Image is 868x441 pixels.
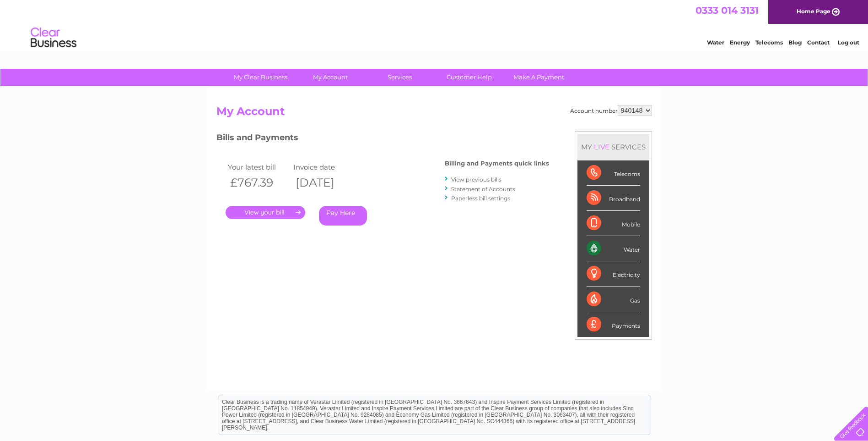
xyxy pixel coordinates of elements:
[587,261,640,287] div: Electricity
[587,287,640,312] div: Gas
[570,105,652,116] div: Account number
[226,206,305,219] a: .
[587,236,640,261] div: Water
[807,39,830,46] a: Contact
[755,39,783,46] a: Telecoms
[707,39,724,46] a: Water
[695,5,759,16] a: 0333 014 3131
[451,195,510,202] a: Paperless bill settings
[587,211,640,236] div: Mobile
[226,161,291,173] td: Your latest bill
[587,312,640,337] div: Payments
[587,160,640,186] div: Telecoms
[838,39,859,46] a: Log out
[451,176,501,183] a: View previous bills
[292,69,368,86] a: My Account
[362,69,437,86] a: Services
[577,134,649,160] div: MY SERVICES
[592,143,611,151] div: LIVE
[30,24,77,52] img: logo.png
[223,69,298,86] a: My Clear Business
[218,5,651,44] div: Clear Business is a trading name of Verastar Limited (registered in [GEOGRAPHIC_DATA] No. 3667643...
[319,206,367,226] a: Pay Here
[216,105,652,122] h2: My Account
[226,173,291,192] th: £767.39
[291,173,357,192] th: [DATE]
[291,161,357,173] td: Invoice date
[501,69,577,86] a: Make A Payment
[788,39,802,46] a: Blog
[216,131,549,147] h3: Bills and Payments
[730,39,750,46] a: Energy
[451,186,515,193] a: Statement of Accounts
[431,69,507,86] a: Customer Help
[587,186,640,211] div: Broadband
[445,160,549,167] h4: Billing and Payments quick links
